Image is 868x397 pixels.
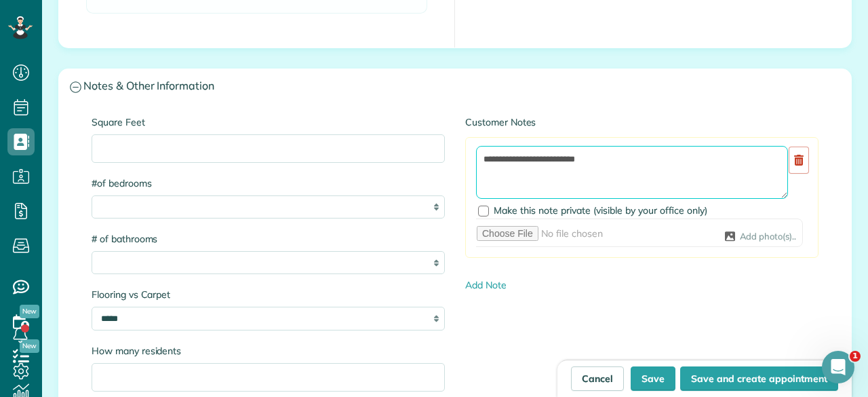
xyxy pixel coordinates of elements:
[92,288,445,301] label: Flooring vs Carpet
[92,176,445,190] label: #of bedrooms
[850,351,861,362] span: 1
[92,344,445,358] label: How many residents
[822,351,854,383] iframe: Intercom live chat
[465,115,818,129] label: Customer Notes
[59,69,851,104] a: Notes & Other Information
[465,279,507,291] a: Add Note
[494,204,707,216] span: Make this note private (visible by your office only)
[92,115,445,129] label: Square Feet
[631,366,675,391] button: Save
[571,366,624,391] a: Cancel
[20,305,39,318] span: New
[680,366,838,391] button: Save and create appointment
[92,232,445,246] label: # of bathrooms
